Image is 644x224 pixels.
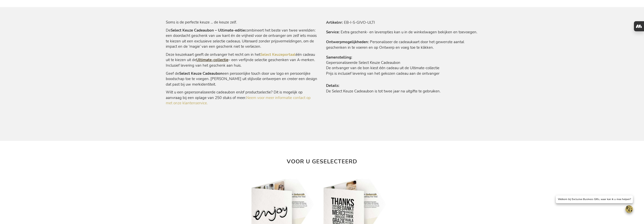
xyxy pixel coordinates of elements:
strong: Select Keuze Cadeaubon – Ultimate-editie [171,28,245,33]
strong: Voor u geselecteerd [287,158,357,165]
a: Ultimate-collectie [196,57,228,62]
p: Wilt u een gepersonaliseerde cadeaubon en/of productselectie? Dit is mogelijk op aanvraag bij een... [166,90,318,106]
p: De combineert het beste van twee werelden: een doordacht geschenk van uw kant én de vrijheid voor... [166,28,318,49]
p: Deze keuzekaart geeft de ontvanger het recht om in het één cadeau uit te kiezen uit de – een verf... [166,52,318,68]
p: Soms is de perfecte keuze ... de keuze zelf. [166,20,318,25]
strong: Select Keuze Cadeaubon [179,71,222,76]
a: Select Keuzeportaal [260,52,296,57]
a: Neem voor meer informatie contact op met onze klantenservice. [166,95,311,106]
p: Geef de een persoonlijke touch door uw logo en persoonlijke boodschap toe te voegen. [PERSON_NAME... [166,71,318,87]
td: Gepersonaliseerde Select Keuze Cadeaubon De ontvanger van de bon kiest één cadeau uit de Ultimate... [326,60,478,79]
td: De Select Keuze Cadeaubon is tot twee jaar na uitgifte te gebruiken. [326,89,478,96]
